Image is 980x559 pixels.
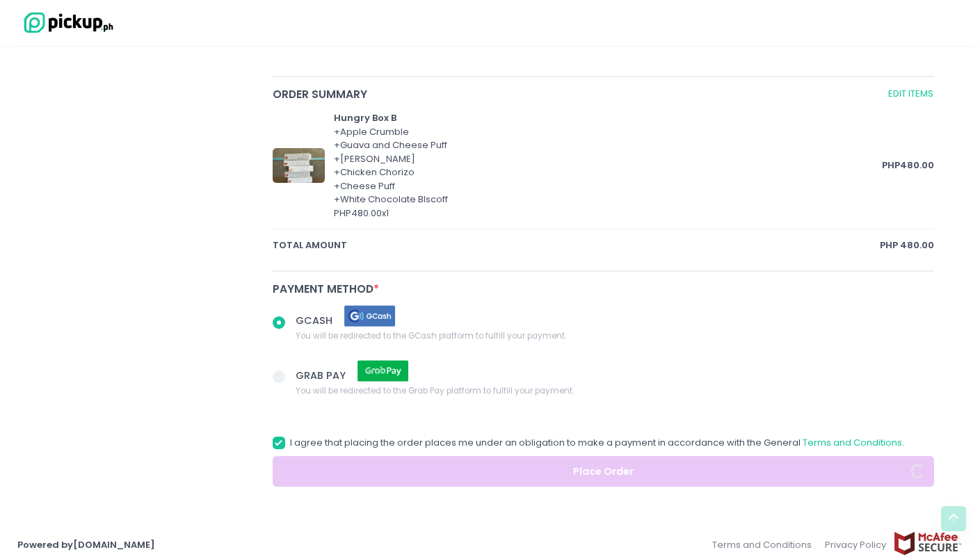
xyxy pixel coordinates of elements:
[334,179,883,193] div: + Cheese Puff
[273,436,904,450] label: I agree that placing the order places me under an obligation to make a payment in accordance with...
[334,193,883,206] div: + White Chocolate BIscoff
[17,538,155,551] a: Powered by[DOMAIN_NAME]
[296,328,566,342] span: You will be redirected to the GCash platform to fulfill your payment.
[334,111,883,125] div: Hungry Box B
[893,531,963,556] img: mcafee-secure
[334,152,883,166] div: + [PERSON_NAME]
[273,238,881,252] span: total amount
[273,86,885,102] span: Order Summary
[348,359,418,383] img: grab pay
[334,125,883,139] div: + Apple Crumble
[296,383,574,397] span: You will be redirected to the Grab Pay platform to fulfill your payment.
[335,304,405,328] img: gcash
[880,238,934,252] span: PHP 480.00
[273,281,935,297] div: Payment Method
[334,206,883,220] div: PHP 480.00 x 1
[296,368,348,382] span: GRAB PAY
[803,436,902,449] a: Terms and Conditions
[334,138,883,152] div: + Guava and Cheese Puff
[819,531,894,558] a: Privacy Policy
[334,165,883,179] div: + Chicken Chorizo
[296,314,335,327] span: GCASH
[17,10,115,35] img: logo
[712,531,819,558] a: Terms and Conditions
[273,456,935,487] button: Place Order
[887,86,934,102] a: Edit Items
[882,159,934,172] span: PHP 480.00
